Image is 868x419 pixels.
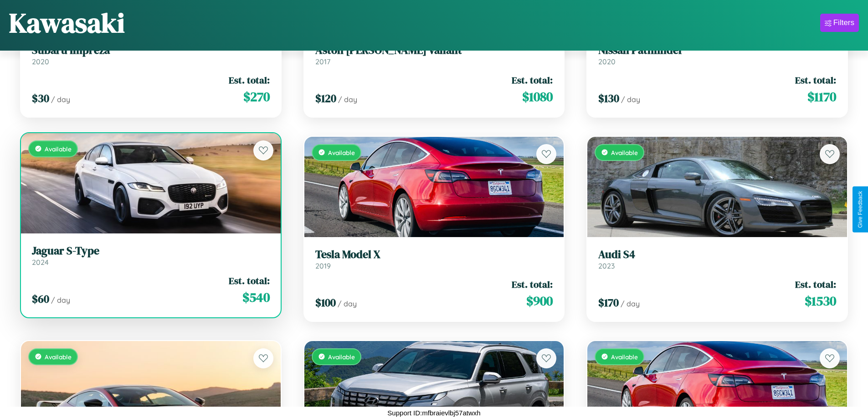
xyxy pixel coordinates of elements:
[315,248,553,270] a: Tesla Model X2019
[32,44,270,57] h3: Subaru Impreza
[315,57,330,66] span: 2017
[315,91,336,106] span: $ 120
[820,14,859,32] button: Filters
[805,292,836,310] span: $ 1530
[328,149,355,156] span: Available
[512,278,553,291] span: Est. total:
[598,295,619,310] span: $ 170
[315,248,553,261] h3: Tesla Model X
[45,145,72,153] span: Available
[242,288,270,306] span: $ 540
[243,88,270,106] span: $ 270
[315,295,336,310] span: $ 100
[598,248,836,261] h3: Audi S4
[51,295,70,305] span: / day
[526,292,553,310] span: $ 900
[795,73,836,87] span: Est. total:
[857,191,863,228] div: Give Feedback
[338,95,357,104] span: / day
[387,407,480,419] p: Support ID: mfbraievlbj57atwxh
[315,44,553,66] a: Aston [PERSON_NAME] Valiant2017
[32,57,49,66] span: 2020
[512,73,553,87] span: Est. total:
[328,353,355,361] span: Available
[611,149,638,156] span: Available
[32,244,270,267] a: Jaguar S-Type2024
[807,88,836,106] span: $ 1170
[45,353,72,361] span: Available
[315,44,553,57] h3: Aston [PERSON_NAME] Valiant
[598,57,616,66] span: 2020
[611,353,638,361] span: Available
[598,44,836,66] a: Nissan Pathfinder2020
[229,73,270,87] span: Est. total:
[598,91,619,106] span: $ 130
[32,291,49,306] span: $ 60
[598,261,615,270] span: 2023
[598,44,836,57] h3: Nissan Pathfinder
[32,258,49,267] span: 2024
[9,4,125,41] h1: Kawasaki
[795,278,836,291] span: Est. total:
[32,91,49,106] span: $ 30
[229,274,270,287] span: Est. total:
[621,299,640,308] span: / day
[51,95,70,104] span: / day
[32,44,270,66] a: Subaru Impreza2020
[598,248,836,270] a: Audi S42023
[315,261,331,270] span: 2019
[338,299,357,308] span: / day
[522,88,553,106] span: $ 1080
[621,95,640,104] span: / day
[32,244,270,258] h3: Jaguar S-Type
[833,18,854,27] div: Filters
